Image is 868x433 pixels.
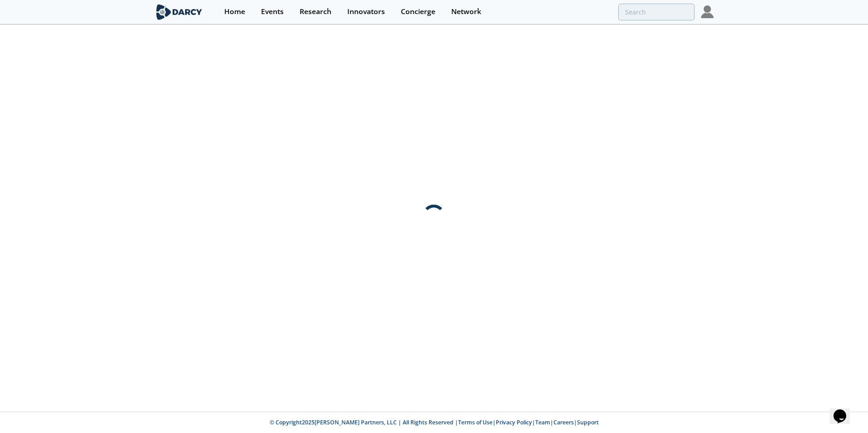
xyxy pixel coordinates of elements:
a: Terms of Use [458,418,493,426]
div: Network [451,8,481,15]
a: Team [535,418,550,426]
div: Innovators [347,8,385,15]
a: Privacy Policy [496,418,532,426]
div: Concierge [401,8,435,15]
p: © Copyright 2025 [PERSON_NAME] Partners, LLC | All Rights Reserved | | | | | [98,418,770,427]
img: Profile [701,5,714,18]
input: Advanced Search [618,4,695,20]
div: Home [224,8,245,15]
a: Careers [553,418,574,426]
iframe: chat widget [830,397,859,424]
a: Support [577,418,599,426]
div: Events [261,8,284,15]
div: Research [300,8,331,15]
img: logo-wide.svg [154,4,204,20]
